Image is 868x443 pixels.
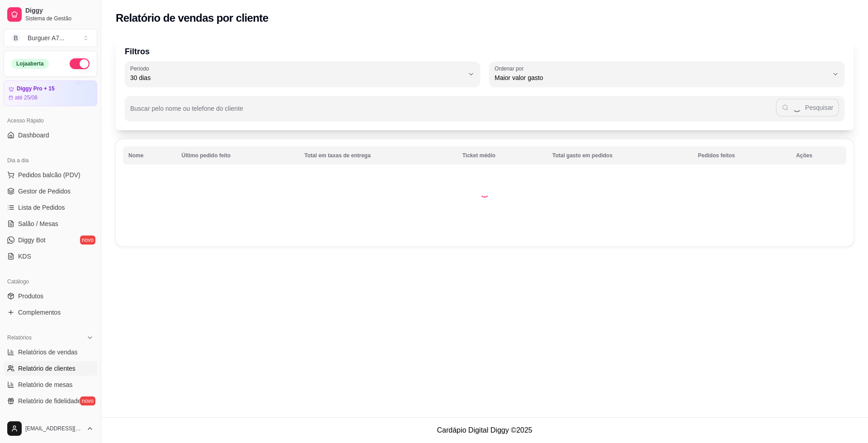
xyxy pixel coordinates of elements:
span: Relatórios de vendas [18,348,78,357]
a: Produtos [4,289,97,303]
span: B [11,33,20,42]
span: Sistema de Gestão [25,15,94,22]
span: Complementos [18,308,61,317]
div: Loading [480,189,489,198]
label: Ordenar por [495,65,527,72]
a: Diggy Pro + 15até 25/08 [4,80,97,106]
footer: Cardápio Digital Diggy © 2025 [101,417,868,443]
span: Maior valor gasto [495,73,828,82]
button: [EMAIL_ADDRESS][DOMAIN_NAME] [4,418,97,439]
a: Diggy Botnovo [4,233,97,247]
span: Salão / Mesas [18,219,58,228]
span: Dashboard [18,131,49,140]
a: Salão / Mesas [4,217,97,231]
span: Relatório de mesas [18,380,73,389]
span: Relatórios [7,334,32,341]
span: Pedidos balcão (PDV) [18,170,80,179]
a: Relatório de clientes [4,361,97,376]
a: KDS [4,249,97,264]
div: Dia a dia [4,153,97,168]
span: Relatório de clientes [18,364,75,373]
div: Loja aberta [11,59,49,69]
span: 30 dias [130,73,464,82]
span: [EMAIL_ADDRESS][DOMAIN_NAME] [25,425,83,432]
article: até 25/08 [15,94,38,101]
button: Alterar Status [70,58,90,69]
div: Burguer A7 ... [28,33,65,42]
a: Complementos [4,305,97,320]
span: Relatório de fidelidade [18,396,81,405]
span: Produtos [18,292,43,301]
span: Diggy Bot [18,236,46,245]
span: Lista de Pedidos [18,203,65,212]
a: Relatórios de vendas [4,345,97,359]
a: Gestor de Pedidos [4,184,97,198]
button: Período30 dias [125,61,480,87]
button: Ordenar porMaior valor gasto [489,61,844,87]
span: Diggy [25,7,94,15]
a: Relatório de mesas [4,377,97,392]
input: Buscar pelo nome ou telefone do cliente [130,108,776,117]
p: Filtros [125,45,844,58]
div: Acesso Rápido [4,113,97,128]
a: Dashboard [4,128,97,142]
div: Catálogo [4,274,97,289]
h2: Relatório de vendas por cliente [116,11,269,25]
a: DiggySistema de Gestão [4,4,97,25]
a: Lista de Pedidos [4,200,97,215]
button: Pedidos balcão (PDV) [4,168,97,182]
button: Select a team [4,29,97,47]
span: Gestor de Pedidos [18,187,71,196]
label: Período [130,65,152,72]
article: Diggy Pro + 15 [17,85,55,92]
span: KDS [18,252,31,261]
a: Relatório de fidelidadenovo [4,394,97,408]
